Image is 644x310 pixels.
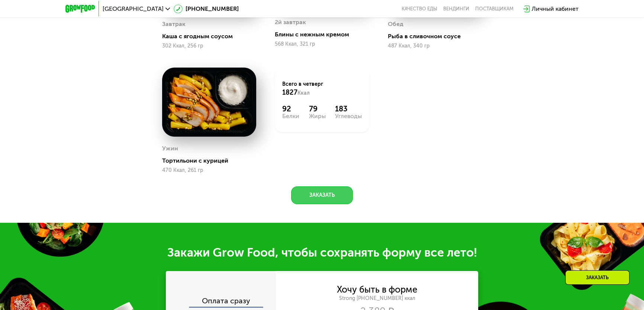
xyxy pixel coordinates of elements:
[282,113,299,119] div: Белки
[282,88,297,97] span: 1827
[275,17,306,28] div: 2й завтрак
[103,6,164,12] span: [GEOGRAPHIC_DATA]
[162,43,256,49] div: 302 Ккал, 256 гр
[335,113,362,119] div: Углеводы
[162,143,178,154] div: Ужин
[309,113,325,119] div: Жиры
[167,297,276,307] div: Оплата сразу
[282,81,361,97] div: Всего в четверг
[388,43,482,49] div: 487 Ккал, 340 гр
[532,4,579,13] div: Личный кабинет
[297,90,310,96] span: Ккал
[162,19,186,30] div: Завтрак
[291,186,353,204] button: Заказать
[443,6,469,12] a: Вендинги
[388,33,488,40] div: Рыба в сливочном соусе
[402,6,437,12] a: Качество еды
[275,41,369,47] div: 568 Ккал, 321 гр
[162,33,262,40] div: Каша с ягодным соусом
[174,4,239,13] a: [PHONE_NUMBER]
[565,270,629,285] div: Заказать
[337,285,417,294] div: Хочу быть в форме
[475,6,513,12] div: поставщикам
[309,104,325,113] div: 79
[282,104,299,113] div: 92
[162,157,262,164] div: Тортильони с курицей
[276,295,478,302] div: Strong [PHONE_NUMBER] ккал
[275,31,375,38] div: Блины с нежным кремом
[388,19,403,30] div: Обед
[162,167,256,173] div: 470 Ккал, 261 гр
[335,104,362,113] div: 183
